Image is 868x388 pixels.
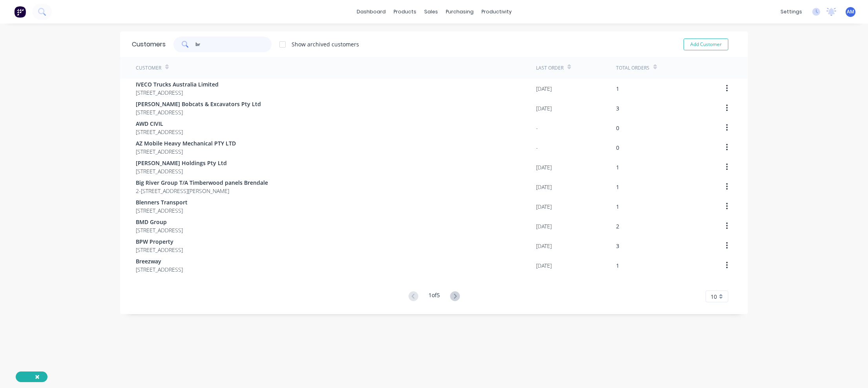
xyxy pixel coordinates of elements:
div: - [536,143,538,152]
span: 2-[STREET_ADDRESS][PERSON_NAME] [136,187,268,195]
span: [PERSON_NAME] Holdings Pty Ltd [136,159,227,167]
span: AZ Mobile Heavy Mechanical PTY LTD [136,139,236,147]
span: AM [847,8,854,15]
span: AWD CIVIL [136,120,183,128]
span: [STREET_ADDRESS] [136,246,183,254]
div: [DATE] [536,222,552,230]
span: IVECO Trucks Australia Limited [136,80,219,88]
span: [STREET_ADDRESS] [136,128,183,136]
div: 1 [616,183,619,191]
span: 10 [711,292,717,301]
span: [STREET_ADDRESS] [136,226,183,234]
span: BPW Property [136,237,183,246]
div: [DATE] [536,202,552,211]
div: [DATE] [536,85,552,93]
span: [PERSON_NAME] Bobcats & Excavators Pty Ltd [136,100,261,108]
div: - [536,124,538,132]
div: [DATE] [536,163,552,171]
div: 0 [616,143,619,152]
span: Big River Group T/A Timberwood panels Brendale [136,178,268,187]
span: [STREET_ADDRESS] [136,265,183,274]
div: Show archived customers [292,40,359,48]
img: Factory [14,6,26,18]
span: [STREET_ADDRESS] [136,167,227,175]
div: products [390,6,420,18]
div: Customers [132,40,166,49]
div: Last Order [536,64,563,72]
span: [STREET_ADDRESS] [136,206,188,215]
div: settings [777,6,806,18]
input: Search customers... [195,37,272,52]
div: Customer [136,64,161,72]
div: 0 [616,124,619,132]
div: 3 [616,104,619,112]
div: purchasing [442,6,478,18]
span: [STREET_ADDRESS] [136,88,219,97]
div: Total Orders [616,64,649,72]
span: Blenners Transport [136,198,188,206]
div: sales [420,6,442,18]
div: 1 [616,85,619,93]
div: 3 [616,242,619,250]
div: [DATE] [536,242,552,250]
a: dashboard [353,6,390,18]
div: productivity [478,6,516,18]
span: [STREET_ADDRESS] [136,108,261,116]
div: 2 [616,222,619,230]
button: Add Customer [684,39,728,50]
div: 1 [616,202,619,211]
div: 1 [616,163,619,171]
div: [DATE] [536,183,552,191]
div: 1 of 5 [429,291,440,302]
div: [DATE] [536,261,552,270]
span: × [35,371,40,382]
span: [STREET_ADDRESS] [136,147,236,156]
span: Breezway [136,257,183,265]
div: 1 [616,261,619,270]
span: BMD Group [136,218,183,226]
div: [DATE] [536,104,552,112]
button: Close [27,368,47,386]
